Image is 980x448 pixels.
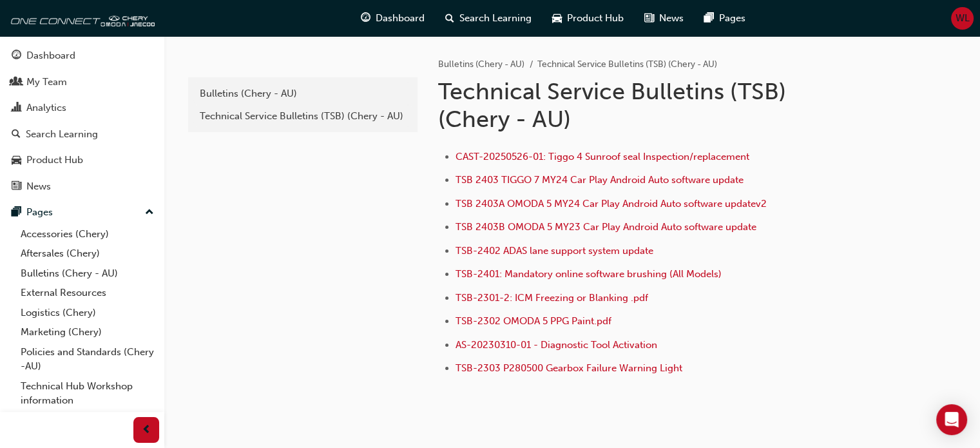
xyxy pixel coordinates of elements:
div: Dashboard [26,48,75,63]
button: DashboardMy TeamAnalyticsSearch LearningProduct HubNews [5,41,159,200]
a: All Pages [15,411,159,431]
a: External Resources [15,283,159,303]
div: Product Hub [26,153,83,168]
a: AS-20230310-01 - Diagnostic Tool Activation [456,339,657,351]
a: Bulletins (Chery - AU) [15,264,159,284]
li: Technical Service Bulletins (TSB) (Chery - AU) [537,57,717,72]
span: car-icon [12,155,21,166]
a: News [5,175,159,199]
span: chart-icon [12,102,21,114]
span: people-icon [12,77,21,88]
a: TSB 2403B OMODA 5 MY23 Car Play Android Auto software update [456,221,756,233]
a: car-iconProduct Hub [542,5,634,32]
a: news-iconNews [634,5,694,32]
div: Open Intercom Messenger [936,404,967,435]
a: Bulletins (Chery - AU) [193,83,412,105]
img: oneconnect [6,5,155,31]
a: Logistics (Chery) [15,303,159,323]
span: up-icon [145,204,154,221]
a: Analytics [5,96,159,120]
a: TSB-2301-2: ICM Freezing or Blanking .pdf [456,292,648,304]
span: guage-icon [361,10,370,26]
a: Product Hub [5,148,159,172]
span: Product Hub [567,11,624,26]
button: WL [951,7,974,30]
span: search-icon [12,129,21,141]
span: news-icon [644,10,654,26]
div: My Team [26,75,67,90]
div: Pages [26,205,53,220]
h1: Technical Service Bulletins (TSB) (Chery - AU) [438,77,861,133]
span: news-icon [12,181,21,193]
a: Search Learning [5,122,159,146]
div: Analytics [26,101,66,115]
a: guage-iconDashboard [351,5,435,32]
span: search-icon [445,10,454,26]
a: TSB 2403A OMODA 5 MY24 Car Play Android Auto software updatev2 [456,198,767,209]
span: car-icon [552,10,562,26]
div: Search Learning [26,127,98,142]
a: My Team [5,70,159,94]
a: Marketing (Chery) [15,322,159,342]
span: Search Learning [459,11,532,26]
div: Technical Service Bulletins (TSB) (Chery - AU) [200,109,406,124]
a: Aftersales (Chery) [15,244,159,264]
a: Policies and Standards (Chery -AU) [15,342,159,376]
a: TSB 2403 TIGGO 7 MY24 Car Play Android Auto software update [456,174,744,186]
span: Pages [719,11,745,26]
a: pages-iconPages [694,5,756,32]
a: search-iconSearch Learning [435,5,542,32]
a: TSB-2303 P280500 Gearbox Failure Warning Light [456,362,682,374]
span: News [659,11,684,26]
a: Technical Hub Workshop information [15,376,159,411]
a: Bulletins (Chery - AU) [438,59,524,70]
span: guage-icon [12,50,21,62]
a: Accessories (Chery) [15,224,159,244]
a: TSB-2401: Mandatory online software brushing (All Models) [456,268,722,280]
div: Bulletins (Chery - AU) [200,86,406,101]
a: TSB-2402 ADAS lane support system update [456,245,653,257]
span: Dashboard [376,11,425,26]
a: Dashboard [5,44,159,68]
span: WL [956,11,970,26]
button: Pages [5,200,159,224]
a: TSB-2302 OMODA 5 PPG Paint.pdf [456,315,611,327]
div: News [26,179,51,194]
span: prev-icon [142,422,151,438]
a: Technical Service Bulletins (TSB) (Chery - AU) [193,105,412,128]
a: CAST-20250526-01: Tiggo 4 Sunroof seal Inspection/replacement [456,151,749,162]
span: pages-icon [704,10,714,26]
span: pages-icon [12,207,21,219]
